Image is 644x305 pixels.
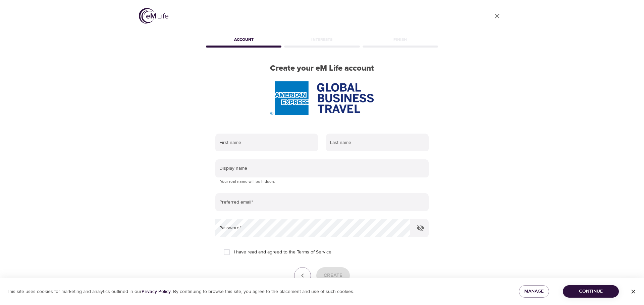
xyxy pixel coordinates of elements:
span: Manage [524,287,544,296]
a: Terms of Service [297,249,331,256]
img: logo [139,8,168,24]
span: Continue [568,287,613,296]
a: close [489,8,505,24]
img: AmEx%20GBT%20logo.png [270,81,374,115]
span: I have read and agreed to the [234,249,331,256]
button: Manage [519,285,549,298]
a: Privacy Policy [142,289,171,295]
button: Continue [563,285,619,298]
p: Your real name will be hidden. [220,178,424,185]
h2: Create your eM Life account [205,64,439,73]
